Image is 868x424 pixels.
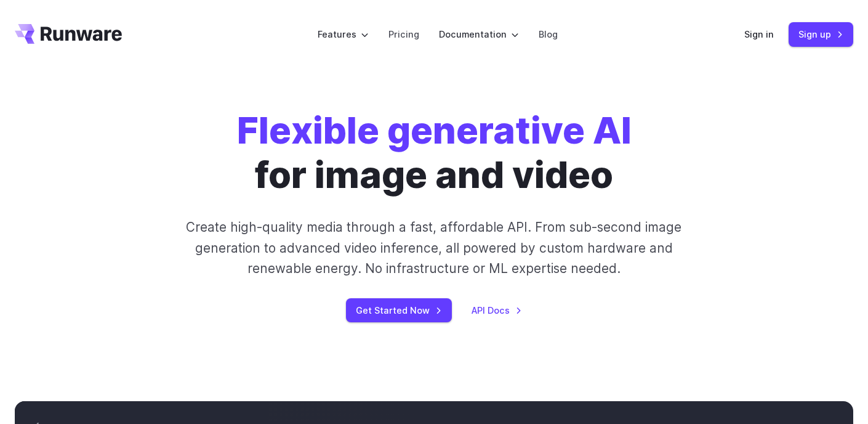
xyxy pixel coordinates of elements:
label: Documentation [439,27,519,41]
strong: Flexible generative AI [237,108,632,153]
label: Features [318,27,369,41]
a: Pricing [388,27,419,41]
a: API Docs [472,303,522,317]
a: Go to / [15,24,122,44]
a: Get Started Now [346,298,452,322]
h1: for image and video [237,108,632,197]
p: Create high-quality media through a fast, affordable API. From sub-second image generation to adv... [166,217,702,279]
a: Sign up [789,22,853,46]
a: Sign in [744,27,774,41]
a: Blog [539,27,558,41]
